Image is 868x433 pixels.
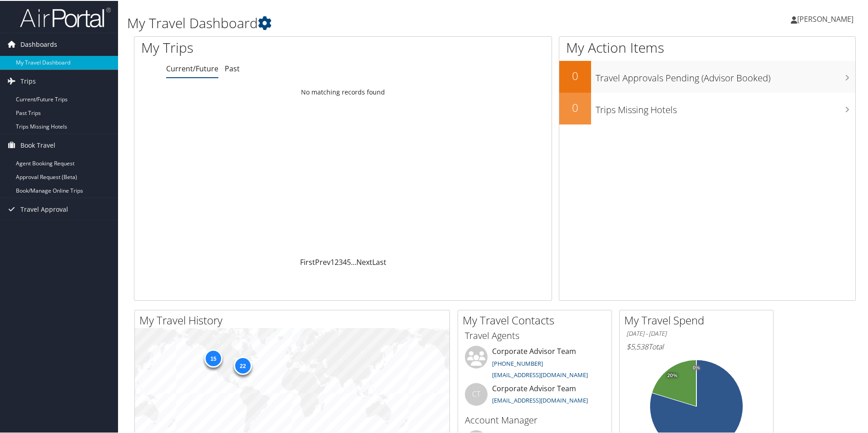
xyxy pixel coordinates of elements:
a: [EMAIL_ADDRESS][DOMAIN_NAME] [492,370,588,378]
h2: 0 [559,99,591,114]
h3: Account Manager [465,413,605,426]
a: 2 [335,256,339,266]
h2: My Travel History [139,312,449,327]
h6: [DATE] - [DATE] [626,328,766,337]
a: 5 [347,256,351,266]
h1: My Travel Dashboard [127,13,617,32]
li: Corporate Advisor Team [460,382,609,412]
div: 15 [204,348,222,367]
span: Book Travel [20,133,55,156]
span: Trips [20,69,36,92]
h6: Total [626,341,766,351]
h2: My Travel Contacts [463,312,612,327]
a: [PHONE_NUMBER] [492,358,543,367]
span: [PERSON_NAME] [797,13,853,23]
a: [EMAIL_ADDRESS][DOMAIN_NAME] [492,395,588,403]
a: Current/Future [166,63,218,73]
div: CT [465,382,488,405]
h3: Trips Missing Hotels [596,98,855,115]
a: Prev [315,256,330,266]
tspan: 0% [693,364,700,370]
h3: Travel Approvals Pending (Advisor Booked) [596,66,855,84]
a: First [300,256,315,266]
a: 0Trips Missing Hotels [559,92,855,124]
span: $5,538 [626,341,648,351]
a: 1 [330,256,335,266]
td: No matching records found [134,83,552,100]
li: Corporate Advisor Team [460,345,609,382]
span: Dashboards [20,32,57,55]
tspan: 20% [667,372,677,378]
a: Next [356,256,372,266]
h3: Travel Agents [465,328,605,341]
a: [PERSON_NAME] [791,5,863,32]
div: 22 [233,356,252,374]
h1: My Action Items [559,37,855,56]
h1: My Trips [141,37,371,56]
span: Travel Approval [20,197,68,220]
a: 0Travel Approvals Pending (Advisor Booked) [559,60,855,92]
a: Last [372,256,386,266]
a: 3 [339,256,343,266]
img: airportal-logo.png [20,6,111,27]
h2: My Travel Spend [624,312,773,327]
h2: 0 [559,67,591,83]
span: … [351,256,356,266]
a: Past [225,63,240,73]
a: 4 [343,256,347,266]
